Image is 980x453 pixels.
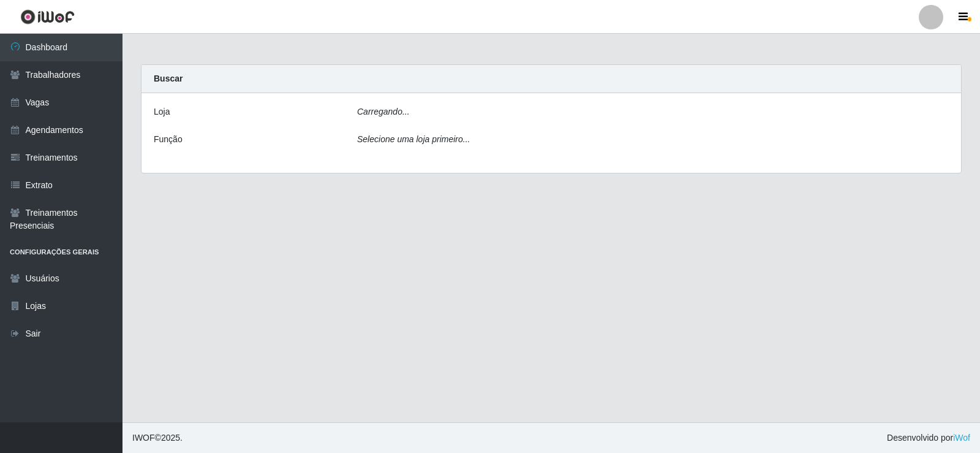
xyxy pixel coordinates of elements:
span: Desenvolvido por [887,432,970,444]
strong: Buscar [154,74,183,83]
i: Selecione uma loja primeiro... [357,134,470,144]
i: Carregando... [357,107,410,116]
label: Loja [154,105,170,118]
a: iWof [953,433,970,443]
span: IWOF [132,433,155,443]
label: Função [154,133,183,146]
span: © 2025 . [132,432,183,444]
img: CoreUI Logo [20,9,75,25]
